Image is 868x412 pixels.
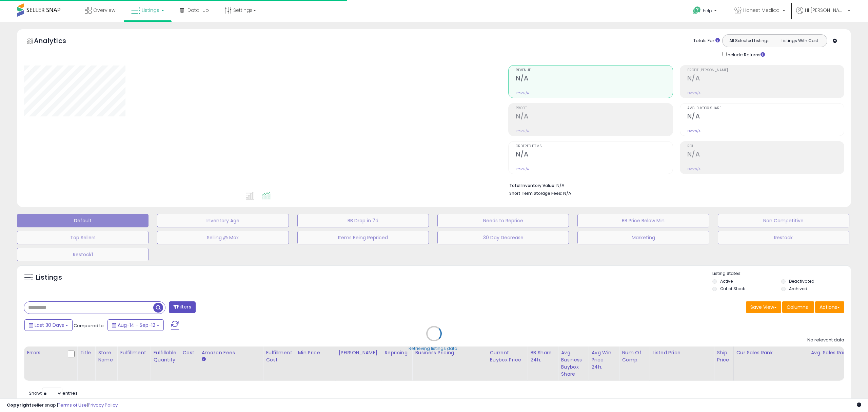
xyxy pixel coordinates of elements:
[157,231,289,244] button: Selling @ Max
[437,214,569,227] button: Needs to Reprice
[718,214,849,227] button: Non Competitive
[718,231,849,244] button: Restock
[509,181,839,189] li: N/A
[7,402,118,409] div: seller snap | |
[743,7,781,14] span: Honest Medical
[17,248,149,261] button: Restock1
[509,190,562,196] b: Short Term Storage Fees:
[7,402,32,408] strong: Copyright
[693,6,701,15] i: Get Help
[516,167,529,171] small: Prev: N/A
[796,7,850,22] a: Hi [PERSON_NAME]
[93,7,115,14] span: Overview
[724,36,775,45] button: All Selected Listings
[297,214,429,227] button: BB Drop in 7d
[687,74,844,83] h2: N/A
[805,7,846,14] span: Hi [PERSON_NAME]
[34,36,79,47] h5: Analytics
[516,129,529,133] small: Prev: N/A
[142,7,159,14] span: Listings
[577,231,709,244] button: Marketing
[693,38,720,44] div: Totals For
[516,107,672,110] span: Profit
[17,214,149,227] button: Default
[188,7,209,14] span: DataHub
[577,214,709,227] button: BB Price Below Min
[509,183,555,188] b: Total Inventory Value:
[516,150,672,160] h2: N/A
[687,129,701,133] small: Prev: N/A
[687,167,701,171] small: Prev: N/A
[717,51,773,58] div: Include Returns
[687,150,844,160] h2: N/A
[409,345,459,352] div: Retrieving listings data..
[297,231,429,244] button: Items Being Repriced
[774,36,825,45] button: Listings With Cost
[563,190,571,196] span: N/A
[516,145,672,148] span: Ordered Items
[157,214,289,227] button: Inventory Age
[516,69,672,72] span: Revenue
[17,231,149,244] button: Top Sellers
[516,112,672,121] h2: N/A
[687,107,844,110] span: Avg. Buybox Share
[687,91,701,95] small: Prev: N/A
[687,69,844,72] span: Profit [PERSON_NAME]
[687,112,844,121] h2: N/A
[687,145,844,148] span: ROI
[703,8,712,14] span: Help
[516,91,529,95] small: Prev: N/A
[516,74,672,83] h2: N/A
[437,231,569,244] button: 30 Day Decrease
[688,1,724,22] a: Help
